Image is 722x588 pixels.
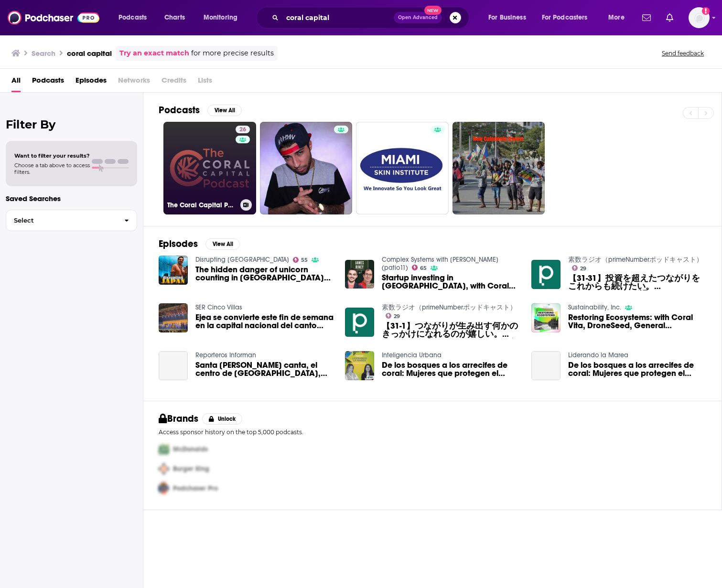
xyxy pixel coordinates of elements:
[568,303,621,311] a: Sustainability, Inc.
[118,73,150,92] span: Networks
[191,48,274,59] span: for more precise results
[167,201,237,209] h3: The Coral Capital Podcast
[382,274,520,290] a: Startup investing in Tokyo, with Coral Capital’s James Riney
[173,484,218,492] span: Podchaser Pro
[159,104,242,116] a: PodcastsView All
[195,351,256,359] a: Reporteros Informan
[382,322,520,338] span: 【31-1】つながりが生み出す何かのきっかけになれるのが嬉しい。Coral Capitalの[PERSON_NAME]が語るコミュニティーマネージャーの楽しさ
[488,11,526,24] span: For Business
[198,73,212,92] span: Lists
[32,49,55,58] h3: Search
[542,11,588,24] span: For Podcasters
[282,10,394,25] input: Search podcasts, credits, & more...
[159,256,188,285] img: The hidden danger of unicorn counting in Japan w/ James Riney - Coral Capital
[159,238,240,250] a: EpisodesView All
[638,10,655,26] a: Show notifications dropdown
[11,73,21,92] a: All
[386,313,400,319] a: 29
[195,313,334,330] a: Ejea se convierte este fin de semana en la capital nacional del canto coral
[195,361,334,377] a: Santa Clara canta, el centro de Cuba, capital de la música coral
[6,118,137,131] h2: Filter By
[155,439,173,459] img: First Pro Logo
[420,266,427,270] span: 65
[382,303,517,311] a: 素数ラジオ（primeNumberポッドキャスト）
[531,303,560,332] img: Restoring Ecosystems: with Coral Vita, DroneSeed, General Mills, and Soil Capital
[659,49,707,57] button: Send feedback
[195,266,334,282] span: The hidden danger of unicorn counting in [GEOGRAPHIC_DATA] w/ [PERSON_NAME] - Coral Capital
[345,260,374,289] img: Startup investing in Tokyo, with Coral Capital’s James Riney
[162,73,186,92] span: Credits
[205,238,240,250] button: View All
[163,122,256,214] a: 26The Coral Capital Podcast
[424,6,442,15] span: New
[531,260,560,289] img: 【31-31】投資を超えたつながりをこれからも続けたい。佐伯さんが語るCoral CapitalとprimeNumberの関係
[345,308,374,337] img: 【31-1】つながりが生み出す何かのきっかけになれるのが嬉しい。Coral Capitalの佐伯さんが語るコミュニティーマネージャーの楽しさ
[608,11,625,24] span: More
[14,152,90,159] span: Want to filter your results?
[6,210,137,231] button: Select
[239,125,246,135] span: 26
[159,428,706,436] p: Access sponsor history on the top 5,000 podcasts.
[32,73,64,92] span: Podcasts
[572,265,587,271] a: 29
[265,7,478,29] div: Search podcasts, credits, & more...
[580,267,586,271] span: 29
[568,256,703,264] a: 素数ラジオ（primeNumberポッドキャスト）
[155,459,173,479] img: Second Pro Logo
[155,479,173,498] img: Third Pro Logo
[382,361,520,377] span: De los bosques a los arrecifes de coral: Mujeres que protegen el capital natural de la región
[197,10,250,25] button: open menu
[195,303,242,311] a: SER Cinco Villas
[119,11,147,24] span: Podcasts
[67,49,112,58] h3: coral capital
[568,351,628,359] a: Liderando la Marea
[382,256,498,272] a: Complex Systems with Patrick McKenzie (patio11)
[195,361,334,377] span: Santa [PERSON_NAME] canta, el centro de [GEOGRAPHIC_DATA], capital de la música coral
[159,104,200,116] h2: Podcasts
[568,274,706,290] a: 【31-31】投資を超えたつながりをこれからも続けたい。佐伯さんが語るCoral CapitalとprimeNumberの関係
[8,9,99,27] img: Podchaser - Follow, Share and Rate Podcasts
[159,303,188,332] img: Ejea se convierte este fin de semana en la capital nacional del canto coral
[568,361,706,377] span: De los bosques a los arrecifes de coral: Mujeres que protegen el capital natural de la región
[159,351,188,380] a: Santa Clara canta, el centro de Cuba, capital de la música coral
[689,7,710,28] img: User Profile
[602,10,636,25] button: open menu
[159,238,198,250] h2: Episodes
[112,10,159,25] button: open menu
[345,351,374,380] img: De los bosques a los arrecifes de coral: Mujeres que protegen el capital natural de la región
[119,48,189,59] a: Try an exact match
[14,162,90,175] span: Choose a tab above to access filters.
[398,15,438,20] span: Open Advanced
[662,10,677,26] a: Show notifications dropdown
[382,274,520,290] span: Startup investing in [GEOGRAPHIC_DATA], with Coral Capital’s [PERSON_NAME]
[382,351,442,359] a: Inteligencia Urbana
[689,7,710,28] button: Show profile menu
[195,256,289,264] a: Disrupting Japan
[159,413,198,425] h2: Brands
[412,265,427,270] a: 65
[164,11,185,24] span: Charts
[301,258,308,262] span: 55
[394,12,442,23] button: Open AdvancedNew
[207,105,242,116] button: View All
[689,7,710,28] span: Logged in as nermin
[568,274,706,290] span: 【31-31】投資を超えたつながりをこれからも続けたい。[PERSON_NAME]が語るCoral CapitalとprimeNumberの関係
[158,10,191,25] a: Charts
[173,465,209,473] span: Burger King
[75,73,107,92] a: Episodes
[568,313,706,330] span: Restoring Ecosystems: with Coral Vita, DroneSeed, General [PERSON_NAME], and Soil Capital
[702,7,710,15] svg: Add a profile image
[6,194,137,203] p: Saved Searches
[6,217,117,224] span: Select
[394,314,400,319] span: 29
[293,257,308,263] a: 55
